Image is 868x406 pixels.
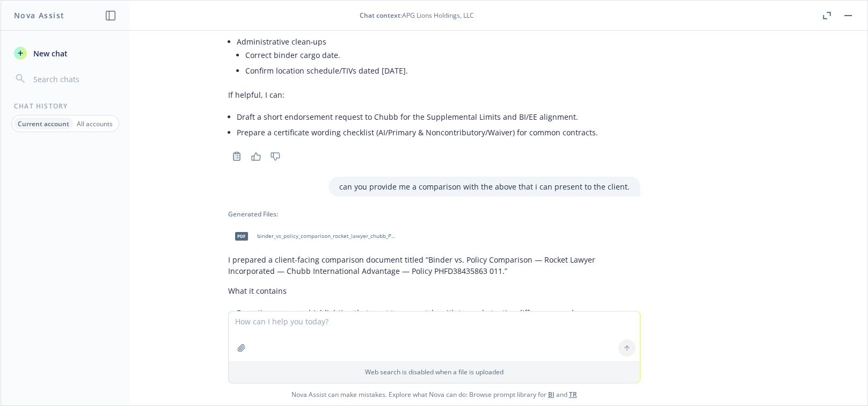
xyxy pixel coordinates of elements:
[31,48,68,59] span: New chat
[245,47,640,63] li: Correct binder cargo date.
[548,390,555,399] a: BI
[77,119,113,128] p: All accounts
[10,44,121,63] button: New chat
[228,209,640,219] div: Generated Files:
[235,232,248,240] span: pdf
[569,390,577,399] a: TR
[31,71,116,86] input: Search chats
[237,125,640,140] li: Prepare a certificate wording checklist (AI/Primary & Noncontributory/Waiver) for common contracts.
[18,119,69,128] p: Current account
[228,89,640,100] p: If helpful, I can:
[237,109,640,125] li: Draft a short endorsement request to Chubb for the Supplemental Limits and BI/EE alignment.
[228,254,640,277] p: I prepared a client-facing comparison document titled “Binder vs. Policy Comparison — Rocket Lawy...
[257,233,398,240] span: binder_vs_policy_comparison_rocket_lawyer_chubb_PHFD38435863_011.pdf
[228,285,640,296] p: What it contains
[14,10,64,21] h1: Nova Assist
[237,34,640,81] li: Administrative clean‑ups
[339,181,630,192] p: can you provide me a comparison with the above that i can present to the client.
[232,151,242,161] svg: Copy to clipboard
[360,11,400,20] span: Chat context
[235,367,633,376] p: Web search is disabled when a file is uploaded
[245,63,640,78] li: Confirm location schedule/TIVs dated [DATE].
[267,149,284,164] button: Thumbs down
[1,102,129,111] div: Chat History
[5,383,863,405] span: Nova Assist can make mistakes. Explore what Nova can do: Browse prompt library for and
[237,305,640,332] li: Executive summary highlighting that most terms match, with two substantive differences and one ad...
[360,11,474,20] div: : APG Lions Holdings, LLC
[228,223,400,250] div: pdfbinder_vs_policy_comparison_rocket_lawyer_chubb_PHFD38435863_011.pdf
